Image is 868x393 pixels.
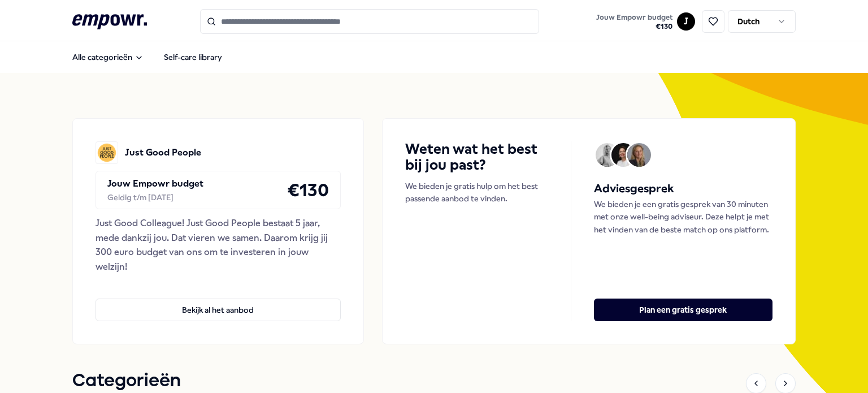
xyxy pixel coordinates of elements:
[96,299,341,321] button: Bekijk al het aanbod
[96,216,341,274] div: Just Good Colleague! Just Good People bestaat 5 jaar, mede dankzij jou. Dat vieren we samen. Daar...
[200,9,539,34] input: Search for products, categories or subcategories
[627,143,651,167] img: Avatar
[594,180,772,198] h5: Adviesgesprek
[405,141,548,173] h4: Weten wat het best bij jou past?
[596,143,619,167] img: Avatar
[596,22,672,31] span: € 130
[63,46,231,68] nav: Main
[677,12,695,31] button: J
[594,198,772,236] p: We bieden je een gratis gesprek van 30 minuten met onze well-being adviseur. Deze helpt je met he...
[592,10,677,33] a: Jouw Empowr budget€130
[155,46,231,68] a: Self-care library
[596,13,672,22] span: Jouw Empowr budget
[287,176,329,204] h4: € 130
[405,180,548,205] p: We bieden je gratis hulp om het best passende aanbod te vinden.
[594,11,675,33] button: Jouw Empowr budget€130
[63,46,153,68] button: Alle categorieën
[125,145,201,160] p: Just Good People
[594,299,772,321] button: Plan een gratis gesprek
[107,191,203,204] div: Geldig t/m [DATE]
[107,176,203,191] p: Jouw Empowr budget
[96,280,341,321] a: Bekijk al het aanbod
[96,141,118,164] img: Just Good People
[611,143,635,167] img: Avatar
